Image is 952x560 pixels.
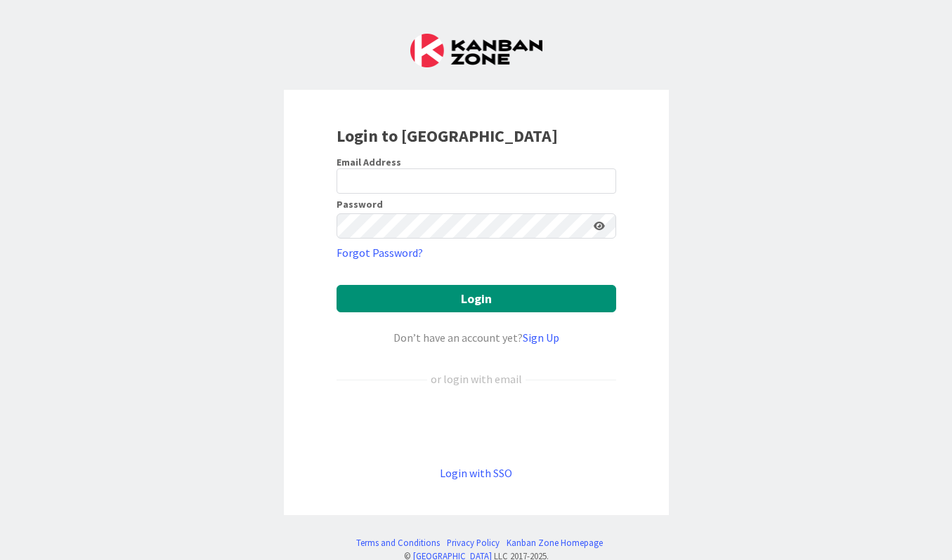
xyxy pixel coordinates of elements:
a: Login with SSO [440,466,512,480]
label: Email Address [337,156,401,168]
a: Terms and Conditions [356,536,440,549]
img: Kanban Zone [410,34,542,67]
a: Kanban Zone Homepage [507,536,603,549]
iframe: Sign in with Google Button [330,411,623,441]
a: Forgot Password? [337,244,423,261]
div: or login with email [427,371,526,387]
a: Sign Up [523,331,559,345]
label: Password [337,199,383,209]
div: Don’t have an account yet? [337,329,616,346]
a: Privacy Policy [447,536,500,549]
button: Login [337,285,616,312]
b: Login to [GEOGRAPHIC_DATA] [337,125,558,147]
